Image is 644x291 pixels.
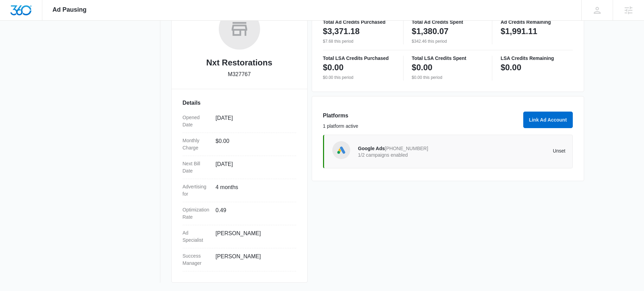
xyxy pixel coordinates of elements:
p: $1,380.07 [412,26,449,37]
p: Ad Credits Remaining [501,20,572,24]
button: Link Ad Account [523,112,573,128]
p: $342.46 this period [412,38,484,44]
p: $1,991.11 [501,26,537,37]
span: Ad Pausing [53,6,87,13]
dd: [PERSON_NAME] [216,252,291,267]
a: Google AdsGoogle Ads[PHONE_NUMBER]1/2 campaigns enabledUnset [323,135,573,168]
dd: [DATE] [216,114,291,128]
p: Total Ad Credits Purchased [323,20,395,24]
div: Success Manager[PERSON_NAME] [183,248,296,271]
img: Google Ads [336,145,346,155]
p: LSA Credits Remaining [501,56,572,61]
div: Next Bill Date[DATE] [183,156,296,179]
dt: Ad Specialist [183,229,210,244]
p: Total Ad Credits Spent [412,20,484,24]
dt: Optimization Rate [183,206,210,221]
p: $7.68 this period [323,38,395,44]
dd: $0.00 [216,137,291,152]
p: Unset [462,148,566,153]
p: Total LSA Credits Spent [412,56,484,61]
dt: Success Manager [183,252,210,267]
p: 1 platform active [323,123,519,130]
p: $0.00 [501,62,521,73]
dt: Opened Date [183,114,210,128]
h2: Nxt Restorations [206,56,272,69]
p: M327767 [228,70,251,79]
div: Opened Date[DATE] [183,110,296,133]
p: $3,371.18 [323,26,360,37]
div: Monthly Charge$0.00 [183,133,296,156]
h3: Details [183,99,296,107]
p: $0.00 this period [412,74,484,81]
dd: 4 months [216,183,291,198]
dd: [DATE] [216,160,291,175]
dt: Advertising for [183,183,210,198]
span: Google Ads [358,146,385,151]
div: Optimization Rate0.49 [183,202,296,225]
p: 1/2 campaigns enabled [358,153,462,157]
span: [PHONE_NUMBER] [385,146,428,151]
div: Ad Specialist[PERSON_NAME] [183,225,296,248]
p: $0.00 [323,62,344,73]
dd: [PERSON_NAME] [216,229,291,244]
dt: Next Bill Date [183,160,210,175]
p: $0.00 [412,62,432,73]
div: Advertising for4 months [183,179,296,202]
h3: Platforms [323,112,519,120]
dt: Monthly Charge [183,137,210,152]
dd: 0.49 [216,206,291,221]
p: Total LSA Credits Purchased [323,56,395,61]
p: $0.00 this period [323,74,395,81]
